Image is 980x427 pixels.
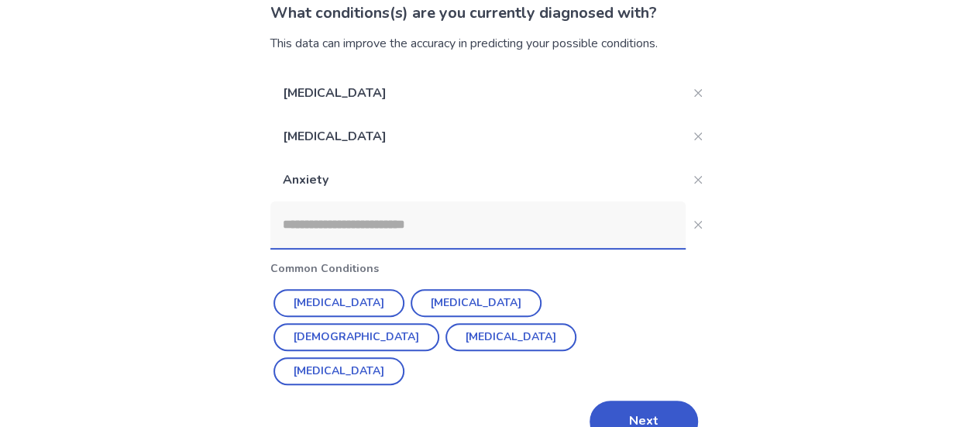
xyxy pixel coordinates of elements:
button: [MEDICAL_DATA] [411,289,542,317]
button: [DEMOGRAPHIC_DATA] [273,323,439,351]
p: What conditions(s) are you currently diagnosed with? [270,2,710,25]
button: Close [686,212,710,237]
button: [MEDICAL_DATA] [273,289,404,317]
button: [MEDICAL_DATA] [445,323,576,351]
div: This data can improve the accuracy in predicting your possible conditions. [270,34,710,53]
p: [MEDICAL_DATA] [270,115,686,158]
button: Close [686,81,710,105]
input: Close [270,201,686,248]
p: [MEDICAL_DATA] [270,71,686,115]
button: Close [686,167,710,192]
button: [MEDICAL_DATA] [273,357,404,385]
p: Common Conditions [270,260,710,277]
p: Anxiety [270,158,686,201]
button: Close [686,124,710,149]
